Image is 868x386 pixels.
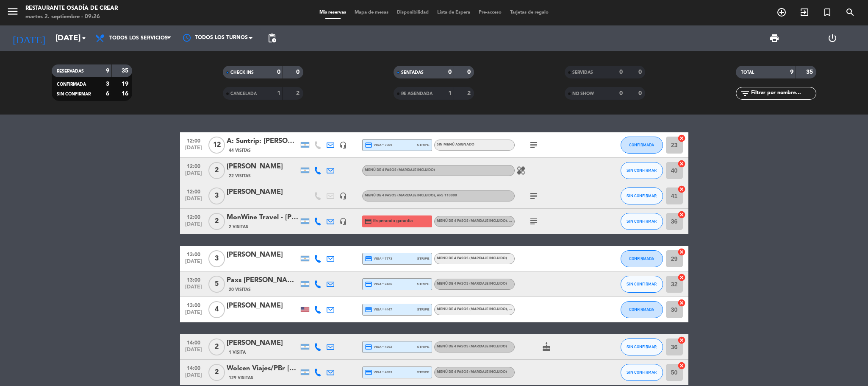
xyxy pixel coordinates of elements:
[227,363,299,374] div: Wolcen Viajes/PBr [PERSON_NAME]
[621,137,663,154] button: CONFIRMADA
[677,248,686,256] i: cancel
[467,69,472,75] strong: 0
[229,147,251,154] span: 44 Visitas
[448,69,452,75] strong: 0
[365,255,372,263] i: credit_card
[208,364,225,381] span: 2
[741,70,754,75] span: TOTAL
[572,70,593,75] span: SERVIDAS
[804,25,862,51] div: LOG OUT
[827,33,837,43] i: power_settings_new
[227,300,299,311] div: [PERSON_NAME]
[365,343,372,351] i: credit_card
[208,338,225,355] span: 2
[437,219,529,223] span: MENÚ DE 4 PASOS (Maridaje incluido)
[365,369,392,376] span: visa * 4893
[417,142,430,148] span: stripe
[740,88,750,98] i: filter_list
[229,173,251,179] span: 22 Visitas
[122,91,130,97] strong: 16
[106,81,109,87] strong: 3
[25,4,118,13] div: Restaurante Osadía de Crear
[183,161,204,171] span: 12:00
[677,336,686,344] i: cancel
[529,191,539,201] i: subject
[365,141,372,149] i: credit_card
[806,69,815,75] strong: 35
[677,299,686,307] i: cancel
[627,219,657,224] span: SIN CONFIRMAR
[629,143,654,147] span: CONFIRMADA
[183,186,204,196] span: 12:00
[183,145,204,155] span: [DATE]
[296,90,301,96] strong: 2
[183,372,204,382] span: [DATE]
[122,68,130,74] strong: 35
[339,141,347,149] i: headset_mic
[183,212,204,221] span: 12:00
[339,192,347,200] i: headset_mic
[677,134,686,143] i: cancel
[572,92,594,96] span: NO SHOW
[57,69,84,73] span: RESERVADAS
[183,196,204,206] span: [DATE]
[208,276,225,293] span: 5
[506,10,553,15] span: Tarjetas de regalo
[122,81,130,87] strong: 19
[627,370,657,375] span: SIN CONFIRMAR
[183,347,204,357] span: [DATE]
[227,161,299,172] div: [PERSON_NAME]
[315,10,350,15] span: Mis reservas
[106,91,109,97] strong: 6
[417,369,430,375] span: stripe
[437,308,529,311] span: MENÚ DE 4 PASOS (Maridaje incluido)
[627,168,657,173] span: SIN CONFIRMAR
[183,284,204,294] span: [DATE]
[183,249,204,259] span: 13:00
[621,187,663,204] button: SIN CONFIRMAR
[227,212,299,223] div: MonWine Travel - [PERSON_NAME]
[790,69,793,75] strong: 9
[677,361,686,370] i: cancel
[619,69,623,75] strong: 0
[365,141,392,149] span: visa * 7609
[619,90,623,96] strong: 0
[417,281,430,287] span: stripe
[621,213,663,230] button: SIN CONFIRMAR
[208,301,225,318] span: 4
[627,344,657,349] span: SIN CONFIRMAR
[507,308,529,311] span: , ARS 110000
[677,273,686,282] i: cancel
[208,187,225,204] span: 3
[183,221,204,231] span: [DATE]
[437,282,507,285] span: MENÚ DE 4 PASOS (Maridaje incluido)
[229,286,251,293] span: 20 Visitas
[106,68,109,74] strong: 9
[845,7,855,17] i: search
[227,136,299,147] div: A: Suntrip: [PERSON_NAME]
[183,310,204,319] span: [DATE]
[350,10,393,15] span: Mapa de mesas
[6,5,19,18] i: menu
[529,140,539,150] i: subject
[677,210,686,219] i: cancel
[393,10,433,15] span: Disponibilidad
[183,274,204,284] span: 13:00
[750,89,816,98] input: Filtrar por nombre...
[621,162,663,179] button: SIN CONFIRMAR
[57,92,91,96] span: SIN CONFIRMAR
[230,70,254,75] span: CHECK INS
[6,5,19,21] button: menu
[437,370,507,374] span: MENÚ DE 4 PASOS (Maridaje incluido)
[365,306,392,313] span: visa * 4447
[507,219,529,223] span: , ARS 110000
[541,342,552,352] i: cake
[267,33,277,43] span: pending_actions
[183,337,204,347] span: 14:00
[417,344,430,350] span: stripe
[629,256,654,261] span: CONFIRMADA
[277,90,280,96] strong: 1
[365,255,392,263] span: visa * 7773
[417,307,430,312] span: stripe
[227,249,299,260] div: [PERSON_NAME]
